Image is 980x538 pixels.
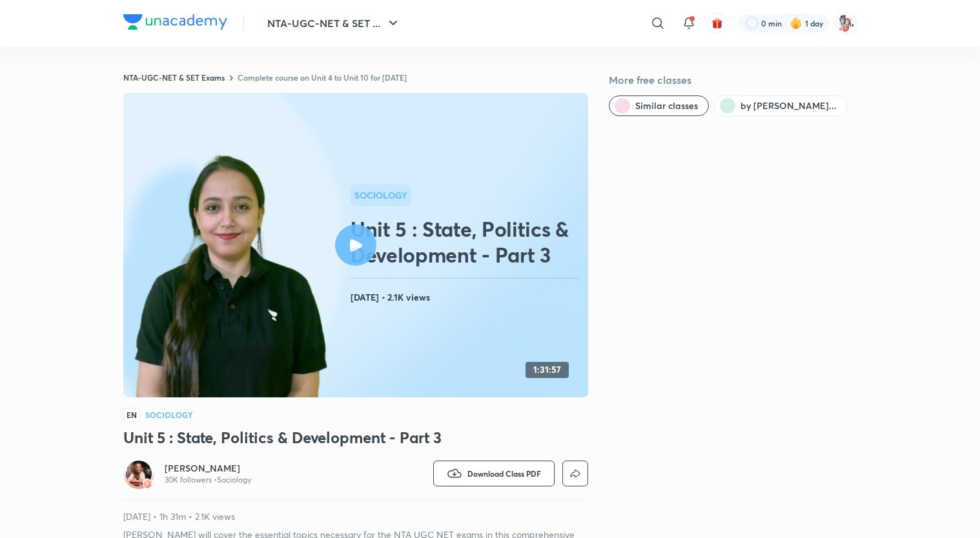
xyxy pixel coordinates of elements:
[609,95,709,116] button: Similar classes
[714,95,848,116] button: by Antara Chakrabarty
[123,408,140,422] span: EN
[123,510,588,523] p: [DATE] • 1h 31m • 2.1K views
[123,72,225,83] a: NTA-UGC-NET & SET Exams
[533,364,561,375] h4: 1:31:57
[790,17,802,30] img: streak
[467,468,541,479] span: Download Class PDF
[711,17,723,29] img: avatar
[126,461,152,486] img: Avatar
[145,411,192,419] h4: Sociology
[123,14,227,30] img: Company Logo
[707,13,728,34] button: avatar
[835,12,857,34] img: Sneha Srivastava
[609,72,857,88] h5: More free classes
[123,458,154,489] a: Avatarbadge
[635,99,698,112] span: Similar classes
[238,72,407,83] a: Complete course on Unit 4 to Unit 10 for [DATE]
[351,216,583,268] h2: Unit 5 : State, Politics & Development - Part 3
[143,479,152,488] img: badge
[351,289,583,306] h4: [DATE] • 2.1K views
[740,99,837,112] span: by Antara Chakrabarty
[165,462,251,475] a: [PERSON_NAME]
[260,10,409,36] button: NTA-UGC-NET & SET ...
[123,427,588,448] h3: Unit 5 : State, Politics & Development - Part 3
[165,475,251,485] p: 30K followers • Sociology
[123,14,227,33] a: Company Logo
[433,461,555,486] button: Download Class PDF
